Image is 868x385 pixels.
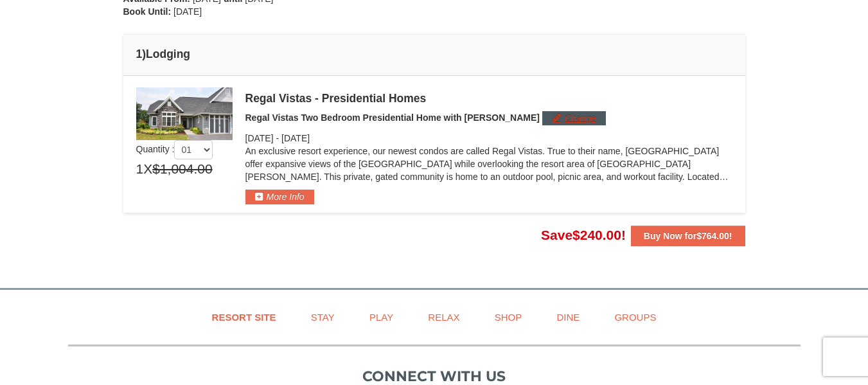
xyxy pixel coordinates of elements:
span: [DATE] [173,6,202,17]
p: An exclusive resort experience, our newest condos are called Regal Vistas. True to their name, [G... [245,145,732,183]
span: [DATE] [281,133,310,143]
span: $764.00 [696,231,729,241]
a: Shop [479,303,538,332]
a: Groups [598,303,672,332]
span: - [276,133,279,143]
a: Stay [295,303,351,332]
button: Buy Now for$764.00! [631,226,745,246]
span: $240.00 [572,228,621,242]
div: Regal Vistas - Presidential Homes [245,92,732,105]
span: 1 [136,159,144,179]
span: ) [142,48,146,60]
a: Play [353,303,409,332]
img: 19218991-1-902409a9.jpg [136,87,233,140]
span: Quantity : [136,144,213,154]
span: Save ! [541,228,626,242]
span: $1,004.00 [152,159,212,179]
button: More Info [245,190,314,204]
span: Regal Vistas Two Bedroom Presidential Home with [PERSON_NAME] [245,112,540,123]
a: Relax [412,303,475,332]
button: Change [542,111,606,125]
a: Dine [540,303,596,332]
span: X [143,159,152,179]
a: Resort Site [196,303,292,332]
h4: 1 Lodging [136,48,732,60]
strong: Buy Now for ! [644,231,732,241]
span: [DATE] [245,133,274,143]
strong: Book Until: [123,6,172,17]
